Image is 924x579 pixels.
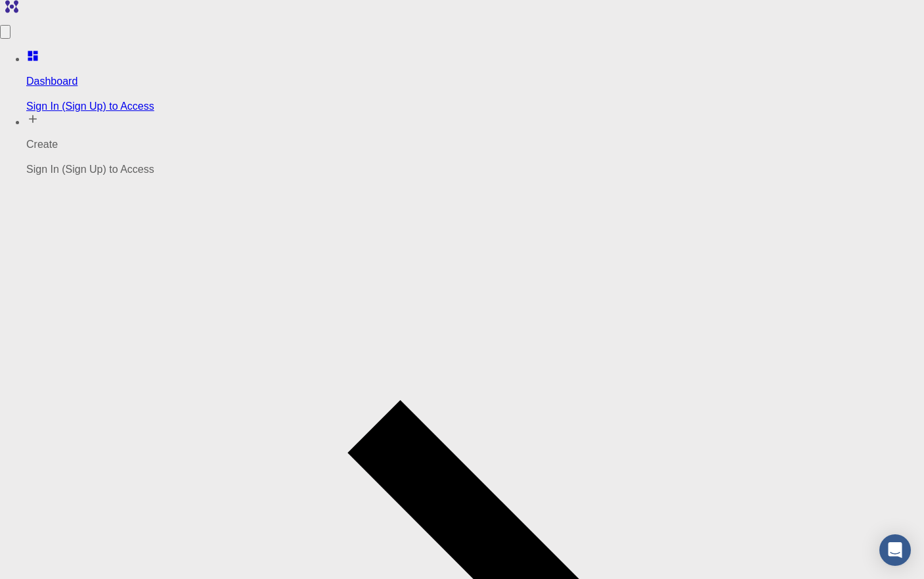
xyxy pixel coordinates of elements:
p: Create [26,139,924,151]
div: Open Intercom Messenger [879,534,911,566]
span: Sign In (Sign Up) to Access [26,101,154,112]
p: Dashboard [26,76,924,87]
a: DashboardSign In (Sign Up) to Access [26,49,924,112]
span: Sign In (Sign Up) to Access [26,164,154,175]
